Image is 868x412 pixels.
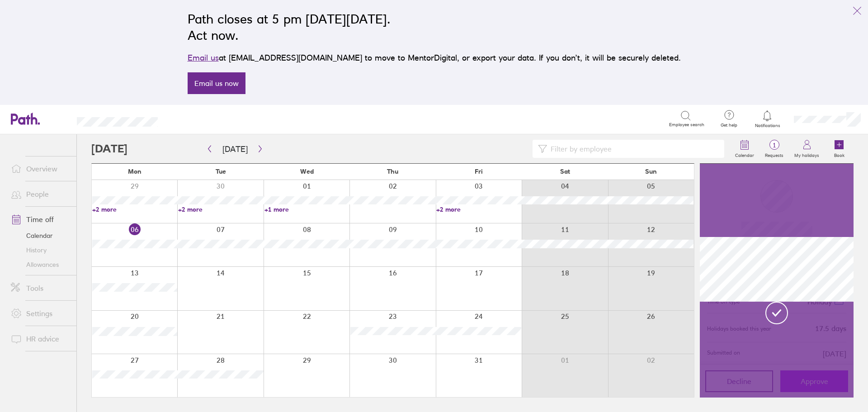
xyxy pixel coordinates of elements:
[789,134,825,163] a: My holidays
[188,53,219,62] a: Email us
[188,72,245,94] a: Email us now
[4,304,76,322] a: Settings
[560,168,570,175] span: Sat
[264,205,349,213] a: +1 more
[789,150,825,158] label: My holidays
[4,185,76,203] a: People
[759,150,789,158] label: Requests
[128,168,142,175] span: Mon
[759,134,789,163] a: 1Requests
[645,168,657,175] span: Sun
[300,168,314,175] span: Wed
[92,205,177,213] a: +2 more
[714,123,744,128] span: Get help
[4,330,76,348] a: HR advice
[215,142,255,156] button: [DATE]
[4,257,76,272] a: Allowances
[730,150,759,158] label: Calendar
[753,123,782,128] span: Notifications
[436,205,521,213] a: +2 more
[4,279,76,297] a: Tools
[4,160,76,178] a: Overview
[216,168,226,175] span: Tue
[387,168,398,175] span: Thu
[825,134,854,163] a: Book
[547,140,719,157] input: Filter by employee
[829,150,850,158] label: Book
[669,122,704,128] span: Employee search
[730,134,759,163] a: Calendar
[759,142,789,149] span: 1
[753,109,782,128] a: Notifications
[4,243,76,257] a: History
[178,205,263,213] a: +2 more
[188,11,681,43] h2: Path closes at 5 pm [DATE][DATE]. Act now.
[188,52,681,64] p: at [EMAIL_ADDRESS][DOMAIN_NAME] to move to MentorDigital, or export your data. If you don’t, it w...
[4,228,76,243] a: Calendar
[4,210,76,228] a: Time off
[475,168,483,175] span: Fri
[182,114,205,123] div: Search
